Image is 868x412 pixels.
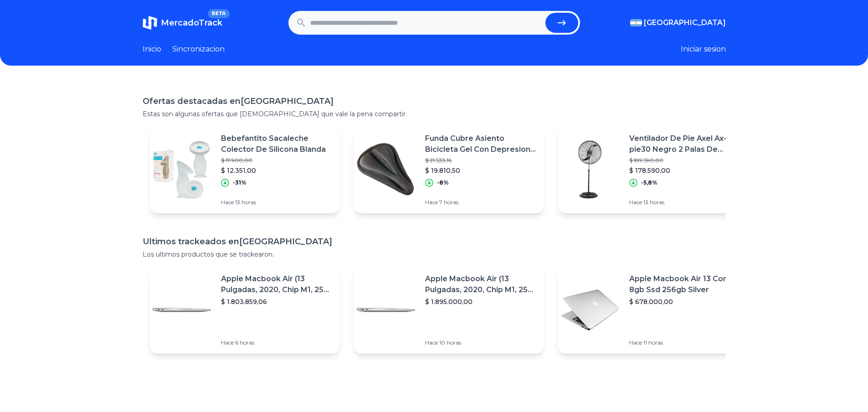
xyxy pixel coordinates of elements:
[143,15,157,30] img: MercadoTrack
[629,157,740,164] p: $ 189.590,00
[630,19,642,26] img: Argentina
[354,266,544,354] a: Featured imageApple Macbook Air (13 Pulgadas, 2020, Chip M1, 256 Gb De Ssd, 8 Gb De Ram) - Plata$...
[150,138,214,201] img: Featured image
[425,157,536,164] p: $ 21.533,16
[558,138,622,201] img: Featured image
[221,339,332,346] p: Hace 6 horas
[221,133,332,155] p: Bebefantito Sacaleche Colector De Silicona Blanda
[641,179,657,186] p: -5,8%
[143,235,726,248] h1: Ultimos trackeados en [GEOGRAPHIC_DATA]
[354,278,418,342] img: Featured image
[221,166,332,175] p: $ 12.351,00
[354,138,418,201] img: Featured image
[221,297,332,306] p: $ 1.803.859,06
[425,166,536,175] p: $ 19.810,50
[425,297,536,306] p: $ 1.895.000,00
[558,278,622,342] img: Featured image
[558,126,748,213] a: Featured imageVentilador De Pie Axel Ax-pie30 Negro 2 Palas De Metal 30$ 189.590,00$ 178.590,00-5...
[208,9,229,18] span: BETA
[143,250,726,259] p: Los ultimos productos que se trackearon.
[143,44,161,55] a: Inicio
[425,273,536,295] p: Apple Macbook Air (13 Pulgadas, 2020, Chip M1, 256 Gb De Ssd, 8 Gb De Ram) - Plata
[629,297,740,306] p: $ 678.000,00
[143,95,726,108] h1: Ofertas destacadas en [GEOGRAPHIC_DATA]
[629,199,740,206] p: Hace 13 horas
[221,157,332,164] p: $ 17.900,00
[221,273,332,295] p: Apple Macbook Air (13 Pulgadas, 2020, Chip M1, 256 Gb De Ssd, 8 Gb De Ram) - Plata
[644,17,726,28] span: [GEOGRAPHIC_DATA]
[629,133,740,155] p: Ventilador De Pie Axel Ax-pie30 Negro 2 Palas De Metal 30
[425,133,536,155] p: Funda Cubre Asiento Bicicleta Gel Con Depresion- Racer Bikes
[425,199,536,206] p: Hace 7 horas
[161,18,222,28] span: MercadoTrack
[150,266,339,354] a: Featured imageApple Macbook Air (13 Pulgadas, 2020, Chip M1, 256 Gb De Ssd, 8 Gb De Ram) - Plata$...
[221,199,332,206] p: Hace 13 horas
[437,179,449,186] p: -8%
[681,44,726,55] button: Iniciar sesion
[629,339,740,346] p: Hace 11 horas
[143,15,222,30] a: MercadoTrackBETA
[629,166,740,175] p: $ 178.590,00
[233,179,247,186] p: -31%
[143,109,726,118] p: Estas son algunas ofertas que [DEMOGRAPHIC_DATA] que vale la pena compartir.
[425,339,536,346] p: Hace 10 horas
[354,126,544,213] a: Featured imageFunda Cubre Asiento Bicicleta Gel Con Depresion- Racer Bikes$ 21.533,16$ 19.810,50-...
[150,126,339,213] a: Featured imageBebefantito Sacaleche Colector De Silicona Blanda$ 17.900,00$ 12.351,00-31%Hace 13 ...
[629,273,740,295] p: Apple Macbook Air 13 Core I5 8gb Ssd 256gb Silver
[558,266,748,354] a: Featured imageApple Macbook Air 13 Core I5 8gb Ssd 256gb Silver$ 678.000,00Hace 11 horas
[150,278,214,342] img: Featured image
[172,44,225,55] a: Sincronizacion
[630,17,726,28] button: [GEOGRAPHIC_DATA]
